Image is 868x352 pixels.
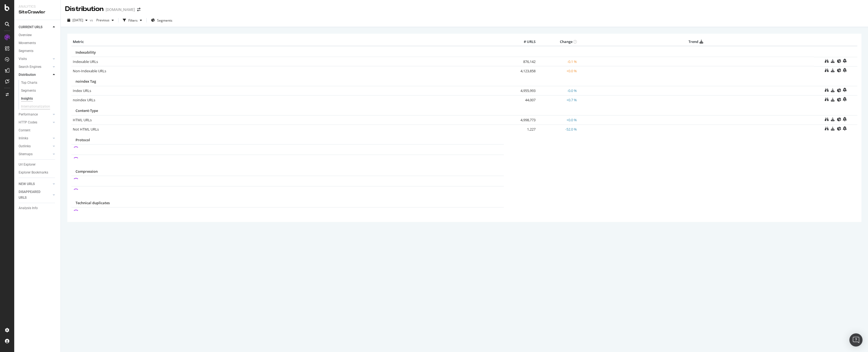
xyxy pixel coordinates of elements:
[94,18,109,22] span: Previous
[21,80,57,86] a: Top Charts
[504,66,537,76] td: 4,123,858
[19,72,36,78] div: Distribution
[21,96,33,102] div: Insights
[19,205,57,211] a: Analysis Info
[19,162,36,168] div: Url Explorer
[19,181,51,187] a: NEW URLS
[21,88,36,94] div: Segments
[19,32,57,38] a: Overview
[121,16,144,25] button: Filters
[157,18,172,23] span: Segments
[65,16,90,25] button: [DATE]
[21,88,57,94] a: Segments
[76,79,96,84] span: noindex Tag
[19,170,57,175] a: Explorer Bookmarks
[19,64,51,70] a: Search Engines
[843,88,847,92] div: bell-plus
[19,189,51,201] a: DISAPPEARED URLS
[21,96,57,102] a: Insights
[19,56,51,62] a: Visits
[71,38,504,46] th: Metric
[73,88,91,93] a: Index URLs
[504,95,537,105] td: 44,007
[19,40,57,46] a: Movements
[65,4,103,14] div: Distribution
[843,68,847,72] div: bell-plus
[76,169,98,174] span: Compression
[94,16,116,25] button: Previous
[76,200,110,205] span: Technical duplicates
[578,38,814,46] th: Trend
[76,50,96,55] span: Indexability
[537,115,578,125] td: +0.0 %
[19,32,32,38] div: Overview
[19,162,57,168] a: Url Explorer
[504,125,537,134] td: 1,227
[19,9,56,15] div: SiteCrawler
[537,95,578,105] td: +0.7 %
[19,170,48,175] div: Explorer Bookmarks
[19,128,57,133] a: Content
[843,126,847,131] div: bell-plus
[19,112,38,117] div: Performance
[73,127,99,132] a: Not HTML URLs
[843,117,847,121] div: bell-plus
[19,56,27,62] div: Visits
[537,66,578,76] td: +0.0 %
[21,80,37,86] div: Top Charts
[19,151,51,157] a: Sitemaps
[76,137,90,142] span: Protocol
[19,24,42,30] div: CURRENT URLS
[19,189,46,201] div: DISAPPEARED URLS
[19,40,36,46] div: Movements
[128,18,138,23] div: Filters
[19,128,30,133] div: Content
[19,120,51,125] a: HTTP Codes
[849,333,863,347] div: Open Intercom Messenger
[90,18,94,22] span: vs
[21,104,50,109] div: Internationalization
[73,59,98,64] a: Indexable URLs
[19,64,41,70] div: Search Engines
[19,48,33,54] div: Segments
[843,59,847,63] div: bell-plus
[537,38,578,46] th: Change
[76,108,98,113] span: Content-Type
[19,48,57,54] a: Segments
[73,18,83,22] span: 2025 Aug. 20th
[19,135,28,141] div: Inlinks
[19,151,33,157] div: Sitemaps
[537,57,578,66] td: -0.1 %
[21,104,56,109] a: Internationalization
[19,4,56,9] div: Analytics
[19,112,51,117] a: Performance
[843,97,847,101] div: bell-plus
[504,86,537,95] td: 4,955,993
[537,86,578,95] td: -0.0 %
[149,16,175,25] button: Segments
[19,72,51,78] a: Distribution
[73,117,92,122] a: HTML URLs
[73,97,95,102] a: noindex URLs
[106,7,135,12] div: [DOMAIN_NAME]
[537,125,578,134] td: -52.0 %
[19,143,51,149] a: Outlinks
[19,181,35,187] div: NEW URLS
[19,143,31,149] div: Outlinks
[504,57,537,66] td: 876,142
[73,68,106,73] a: Non-Indexable URLs
[19,120,37,125] div: HTTP Codes
[504,38,537,46] th: # URLS
[19,205,38,211] div: Analysis Info
[19,135,51,141] a: Inlinks
[504,115,537,125] td: 4,998,773
[137,8,140,11] div: arrow-right-arrow-left
[19,24,51,30] a: CURRENT URLS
